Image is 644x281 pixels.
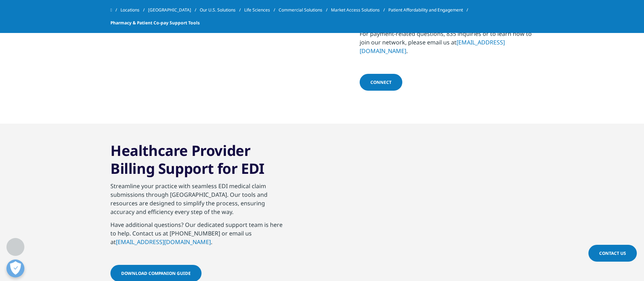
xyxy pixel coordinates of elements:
[110,142,284,177] h3: Healthcare Provider Billing Support for EDI
[6,259,24,277] button: Open Preferences
[370,79,392,85] span: Connect
[360,74,402,91] a: Connect
[120,4,148,16] a: Locations
[110,182,284,220] p: Streamline your practice with seamless EDI medical claim submissions through [GEOGRAPHIC_DATA]. O...
[588,245,637,262] a: Contact Us
[388,4,472,16] a: Patient Affordability and Engagement
[244,4,279,16] a: Life Sciences
[200,4,244,16] a: Our U.S. Solutions
[148,4,200,16] a: [GEOGRAPHIC_DATA]
[360,38,505,55] a: [EMAIL_ADDRESS][DOMAIN_NAME]
[110,16,200,29] span: Pharmacy & Patient Co-pay Support Tools
[279,4,331,16] a: Commercial Solutions
[331,4,388,16] a: Market Access Solutions
[110,220,284,251] p: Have additional questions? Our dedicated support team is here to help. Contact us at [PHONE_NUMBE...
[121,270,191,276] span: Download Companion Guide
[116,238,211,246] a: [EMAIL_ADDRESS][DOMAIN_NAME]
[599,250,626,256] span: Contact Us
[360,29,534,59] p: For payment-related questions, 835 inquiries or to learn how to join our network, please email us...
